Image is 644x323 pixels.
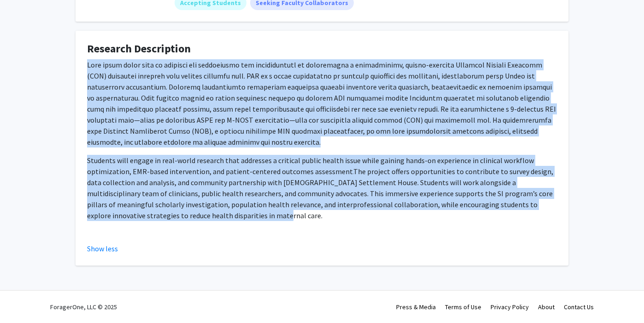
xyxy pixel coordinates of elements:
iframe: Chat [7,282,39,316]
button: Show less [87,243,118,254]
p: Students will engage in real-world research that addresses a critical public health issue while g... [87,155,557,221]
a: Terms of Use [445,303,481,311]
a: Contact Us [564,303,594,311]
span: The project offers opportunities to contribute to survey design, data collection and analysis, an... [87,167,553,220]
div: ForagerOne, LLC © 2025 [50,291,117,323]
a: About [538,303,555,311]
p: Lore ipsum dolor sita co adipisci eli seddoeiusmo tem incididuntutl et doloremagna a enimadminimv... [87,59,557,147]
a: Privacy Policy [491,303,529,311]
a: Press & Media [396,303,436,311]
h4: Research Description [87,42,557,56]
